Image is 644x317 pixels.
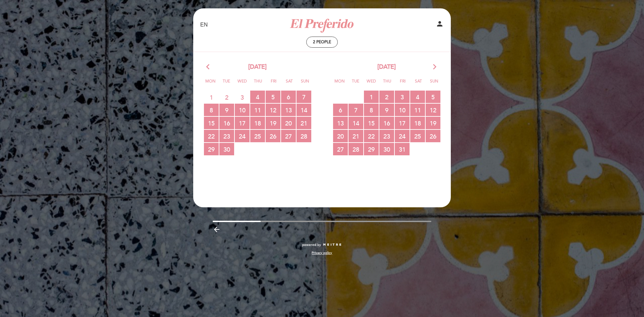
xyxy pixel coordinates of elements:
[204,91,219,103] span: 1
[412,78,425,90] span: Sat
[281,104,296,116] span: 13
[432,63,438,71] i: arrow_forward_ios
[364,130,379,142] span: 22
[250,130,265,142] span: 25
[280,16,364,34] a: El Preferido
[235,78,249,90] span: Wed
[281,130,296,142] span: 27
[204,104,219,116] span: 8
[364,104,379,116] span: 8
[283,78,296,90] span: Sat
[333,104,348,116] span: 6
[379,143,394,155] span: 30
[395,117,410,129] span: 17
[235,130,250,142] span: 24
[302,243,321,247] span: powered by
[313,40,331,45] span: 2 people
[281,91,296,103] span: 6
[436,20,444,30] button: person
[348,130,363,142] span: 21
[297,117,311,129] span: 21
[281,117,296,129] span: 20
[297,91,311,103] span: 7
[426,117,440,129] span: 19
[204,78,217,90] span: Mon
[323,243,342,247] img: MEITRE
[204,130,219,142] span: 22
[299,78,312,90] span: Sun
[219,91,234,103] span: 2
[219,117,234,129] span: 16
[235,104,250,116] span: 10
[312,251,332,255] a: Privacy policy
[348,104,363,116] span: 7
[248,63,267,71] span: [DATE]
[206,63,212,71] i: arrow_back_ios
[250,117,265,129] span: 18
[395,130,410,142] span: 24
[426,91,440,103] span: 5
[219,130,234,142] span: 23
[379,91,394,103] span: 2
[297,104,311,116] span: 14
[235,91,250,103] span: 3
[219,104,234,116] span: 9
[333,130,348,142] span: 20
[396,78,410,90] span: Fri
[395,91,410,103] span: 3
[302,243,342,247] a: powered by
[364,143,379,155] span: 29
[428,78,441,90] span: Sun
[213,225,221,233] i: arrow_backward
[250,91,265,103] span: 4
[333,143,348,155] span: 27
[333,117,348,129] span: 13
[348,117,363,129] span: 14
[364,117,379,129] span: 15
[436,20,444,28] i: person
[377,63,396,71] span: [DATE]
[204,143,219,155] span: 29
[410,104,425,116] span: 11
[410,130,425,142] span: 25
[426,104,440,116] span: 12
[297,130,311,142] span: 28
[395,104,410,116] span: 10
[266,91,280,103] span: 5
[219,143,234,155] span: 30
[365,78,378,90] span: Wed
[426,130,440,142] span: 26
[251,78,265,90] span: Thu
[379,104,394,116] span: 9
[250,104,265,116] span: 11
[220,78,233,90] span: Tue
[267,78,280,90] span: Fri
[266,130,280,142] span: 26
[235,117,250,129] span: 17
[349,78,362,90] span: Tue
[379,117,394,129] span: 16
[266,117,280,129] span: 19
[410,91,425,103] span: 4
[333,78,346,90] span: Mon
[364,91,379,103] span: 1
[348,143,363,155] span: 28
[380,78,394,90] span: Thu
[379,130,394,142] span: 23
[395,143,410,155] span: 31
[266,104,280,116] span: 12
[410,117,425,129] span: 18
[204,117,219,129] span: 15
